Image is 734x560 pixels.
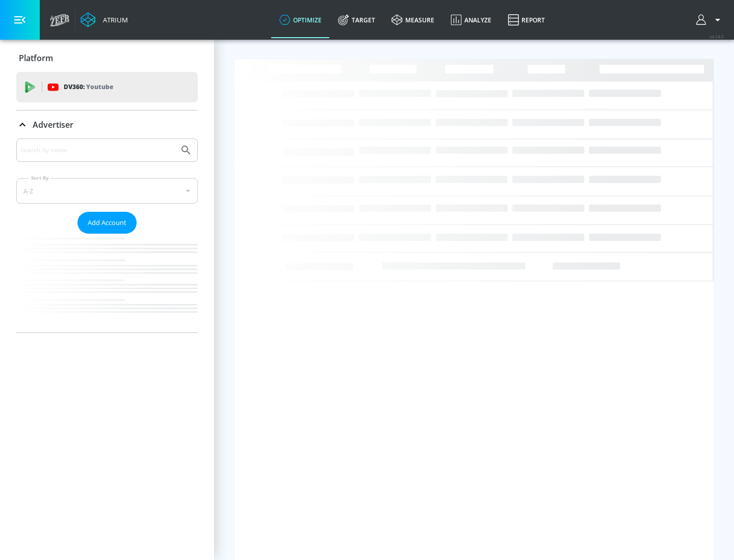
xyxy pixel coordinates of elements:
p: DV360: [64,81,113,93]
div: Platform [16,44,198,72]
a: Analyze [442,2,500,38]
a: Report [500,2,553,38]
a: Target [330,2,383,38]
p: Platform [19,52,53,64]
input: Search by name [20,144,175,157]
span: Add Account [88,217,126,229]
p: Youtube [86,81,113,92]
div: Advertiser [16,110,198,139]
button: Add Account [77,212,137,234]
div: A-Z [16,178,198,204]
p: Advertiser [33,119,73,130]
a: optimize [271,2,330,38]
a: measure [383,2,442,38]
div: DV360: Youtube [16,72,198,102]
nav: list of Advertiser [16,234,198,332]
div: Advertiser [16,138,198,332]
span: v 4.24.0 [710,34,724,39]
a: Atrium [81,12,128,27]
label: Sort By [29,175,51,181]
div: Atrium [99,15,128,24]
